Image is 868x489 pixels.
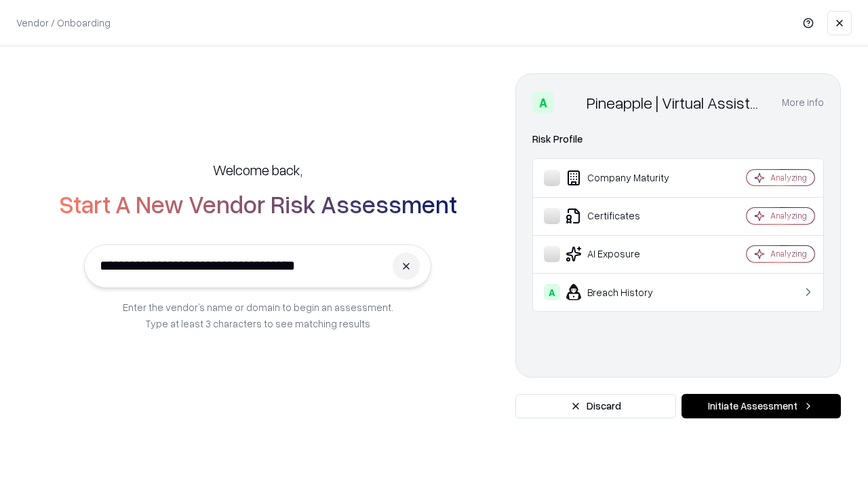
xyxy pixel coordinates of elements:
[770,210,807,221] div: Analyzing
[559,92,581,113] img: Pineapple | Virtual Assistant Agency
[544,284,706,300] div: Breach History
[16,16,111,30] p: Vendor / Onboarding
[123,299,393,331] p: Enter the vendor’s name or domain to begin an assessment. Type at least 3 characters to see match...
[770,248,807,259] div: Analyzing
[682,394,841,418] button: Initiate Assessment
[532,92,554,113] div: A
[782,90,824,115] button: More info
[544,208,706,224] div: Certificates
[59,190,457,217] h2: Start A New Vendor Risk Assessment
[544,246,706,262] div: AI Exposure
[587,92,766,113] div: Pineapple | Virtual Assistant Agency
[532,131,824,147] div: Risk Profile
[544,284,560,300] div: A
[515,394,676,418] button: Discard
[544,170,706,186] div: Company Maturity
[213,160,302,179] h5: Welcome back,
[770,172,807,183] div: Analyzing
